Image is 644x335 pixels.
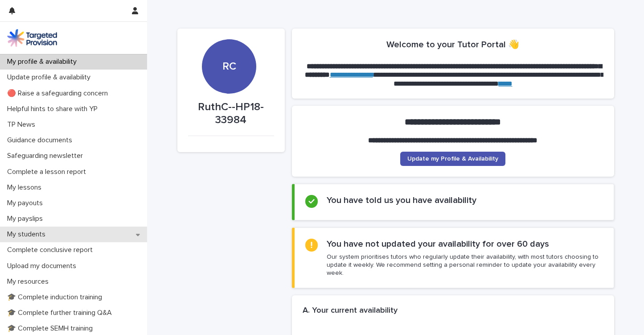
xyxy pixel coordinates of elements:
[400,152,505,166] a: Update my Profile & Availability
[4,183,49,192] p: My lessons
[4,58,84,66] p: My profile & availability
[4,136,79,145] p: Guidance documents
[4,262,83,270] p: Upload my documents
[4,309,119,317] p: 🎓 Complete further training Q&A
[4,89,115,98] p: 🔴 Raise a safeguarding concern
[303,306,398,316] h2: A. Your current availability
[4,277,56,286] p: My resources
[4,152,90,160] p: Safeguarding newsletter
[327,239,549,249] h2: You have not updated your availability for over 60 days
[4,199,50,207] p: My payouts
[4,246,100,254] p: Complete conclusive report
[188,101,274,127] p: RuthC--HP18-33984
[4,293,109,302] p: 🎓 Complete induction training
[202,6,256,73] div: RC
[4,105,105,113] p: Helpful hints to share with YP
[386,39,519,50] h2: Welcome to your Tutor Portal 👋
[4,215,50,223] p: My payslips
[4,120,42,129] p: TP News
[327,195,476,206] h2: You have told us you have availability
[4,168,93,176] p: Complete a lesson report
[4,73,98,82] p: Update profile & availability
[327,253,603,277] p: Our system prioritises tutors who regularly update their availability, with most tutors choosing ...
[7,29,57,47] img: M5nRWzHhSzIhMunXDL62
[4,324,100,333] p: 🎓 Complete SEMH training
[407,156,498,162] span: Update my Profile & Availability
[4,230,53,239] p: My students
